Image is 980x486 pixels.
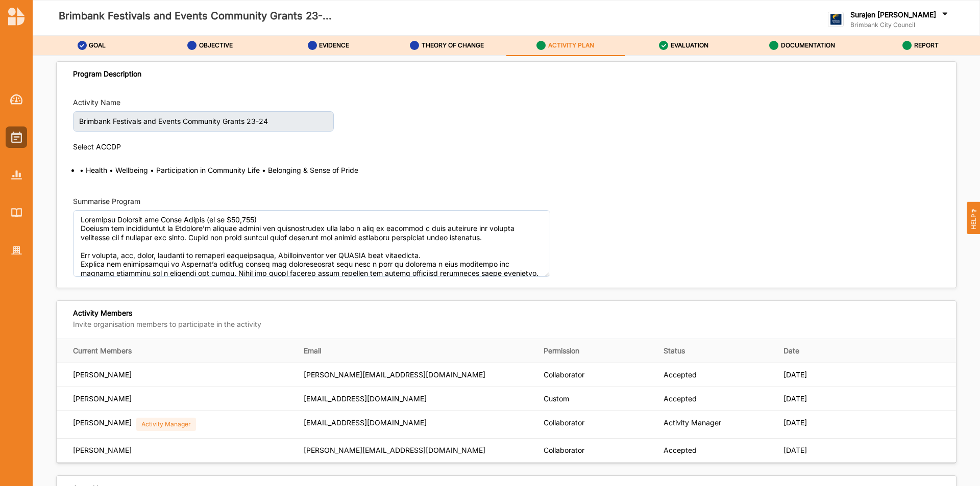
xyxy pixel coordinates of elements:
[544,418,649,427] div: Collaborator
[6,164,27,186] a: Reports
[544,446,649,455] div: Collaborator
[319,41,349,49] label: EVIDENCE
[73,370,132,379] div: [PERSON_NAME]
[199,41,233,49] label: OBJECTIVE
[544,394,649,403] div: Custom
[73,394,132,403] div: [PERSON_NAME]
[536,339,656,363] th: Permission
[304,394,529,403] div: [EMAIL_ADDRESS][DOMAIN_NAME]
[11,170,22,179] img: Reports
[73,446,132,455] div: [PERSON_NAME]
[776,339,836,363] th: Date
[57,339,297,363] th: Current Members
[664,394,769,403] div: Accepted
[73,196,140,207] div: Summarise Program
[783,394,829,403] div: [DATE]
[544,370,649,379] div: Collaborator
[6,202,27,223] a: Library
[914,41,939,49] label: REPORT
[664,370,769,379] div: Accepted
[664,418,769,427] div: Activity Manager
[73,309,261,330] div: Activity Members
[422,41,484,49] label: THEORY OF CHANGE
[10,94,23,105] img: Dashboard
[850,21,950,29] label: Brimbank City Council
[828,12,844,28] img: logo
[73,320,261,329] label: Invite organisation members to participate in the activity
[304,418,529,427] div: [EMAIL_ADDRESS][DOMAIN_NAME]
[59,8,332,24] label: Brimbank Festivals and Events Community Grants 23-...
[73,210,550,277] textarea: Loremipsu Dolorsit ame Conse Adipis (el se $50,755) Doeiusm tem incididuntut la Etdolore’m aliqua...
[664,446,769,455] div: Accepted
[73,69,141,79] div: Program Description
[304,446,529,455] div: [PERSON_NAME][EMAIL_ADDRESS][DOMAIN_NAME]
[304,370,529,379] div: [PERSON_NAME][EMAIL_ADDRESS][DOMAIN_NAME]
[783,370,829,379] div: [DATE]
[850,10,936,19] label: Surajen [PERSON_NAME]
[136,418,196,431] div: Activity Manager
[11,246,22,255] img: Organisation
[8,7,24,25] img: logo
[73,142,121,151] div: Select ACCDP
[6,240,27,261] a: Organisation
[297,339,536,363] th: Email
[6,89,27,110] a: Dashboard
[781,41,835,49] label: DOCUMENTATION
[783,446,829,455] div: [DATE]
[548,41,594,49] label: ACTIVITY PLAN
[6,126,27,148] a: Activities
[73,418,132,431] div: [PERSON_NAME]
[80,166,550,175] li: • Health • Wellbeing • Participation in Community Life • Belonging & Sense of Pride
[73,97,120,108] div: Activity Name
[783,418,829,427] div: [DATE]
[671,41,708,49] label: EVALUATION
[11,208,22,217] img: Library
[89,41,106,49] label: GOAL
[656,339,776,363] th: Status
[11,132,22,143] img: Activities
